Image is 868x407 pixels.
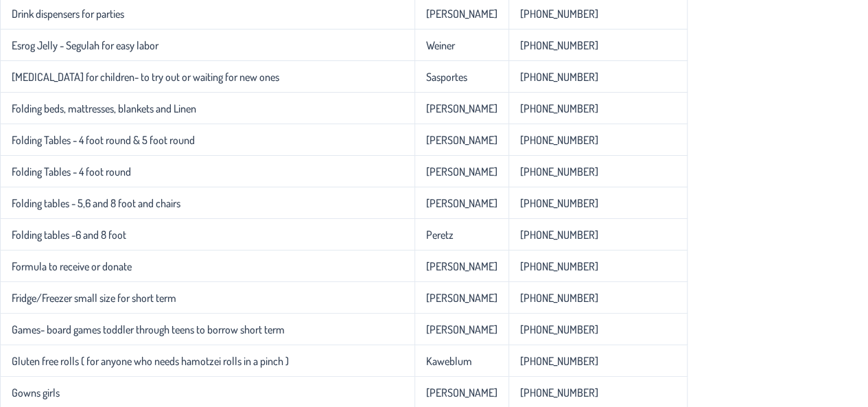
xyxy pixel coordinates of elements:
p-celleditor: [PERSON_NAME] [426,133,497,147]
p-celleditor: [PHONE_NUMBER] [520,133,598,147]
p-celleditor: Games- board games toddler through teens to borrow short term [12,323,285,336]
p-celleditor: Drink dispensers for parties [12,7,124,21]
p-celleditor: Gluten free rolls ( for anyone who needs hamotzei rolls in a pinch ) [12,354,289,368]
p-celleditor: [PHONE_NUMBER] [520,165,598,178]
p-celleditor: [PHONE_NUMBER] [520,228,598,242]
p-celleditor: [PHONE_NUMBER] [520,38,598,52]
p-celleditor: [PERSON_NAME] [426,259,497,273]
p-celleditor: [PHONE_NUMBER] [520,323,598,336]
p-celleditor: Folding Tables - 4 foot round & 5 foot round [12,133,195,147]
p-celleditor: Folding Tables - 4 foot round [12,165,131,178]
p-celleditor: [PERSON_NAME] [426,323,497,336]
p-celleditor: Gowns girls [12,386,60,399]
p-celleditor: [PERSON_NAME] [426,291,497,305]
p-celleditor: [PERSON_NAME] [426,7,497,21]
p-celleditor: [PHONE_NUMBER] [520,354,598,368]
p-celleditor: [PHONE_NUMBER] [520,386,598,399]
p-celleditor: [PHONE_NUMBER] [520,7,598,21]
p-celleditor: [PHONE_NUMBER] [520,259,598,273]
p-celleditor: Esrog Jelly - Segulah for easy labor [12,38,159,52]
p-celleditor: [PERSON_NAME] [426,196,497,210]
p-celleditor: Fridge/Freezer small size for short term [12,291,176,305]
p-celleditor: [MEDICAL_DATA] for children- to try out or waiting for new ones [12,70,279,84]
p-celleditor: Formula to receive or donate [12,259,132,273]
p-celleditor: Kaweblum [426,354,472,368]
p-celleditor: Sasportes [426,70,467,84]
p-celleditor: Folding beds, mattresses, blankets and Linen [12,102,196,115]
p-celleditor: Folding tables - 5,6 and 8 foot and chairs [12,196,180,210]
p-celleditor: [PHONE_NUMBER] [520,70,598,84]
p-celleditor: Peretz [426,228,454,242]
p-celleditor: [PHONE_NUMBER] [520,102,598,115]
p-celleditor: [PHONE_NUMBER] [520,196,598,210]
p-celleditor: Folding tables -6 and 8 foot [12,228,126,242]
p-celleditor: [PERSON_NAME] [426,102,497,115]
p-celleditor: [PERSON_NAME] [426,165,497,178]
p-celleditor: [PERSON_NAME] [426,386,497,399]
p-celleditor: Weiner [426,38,455,52]
p-celleditor: [PHONE_NUMBER] [520,291,598,305]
